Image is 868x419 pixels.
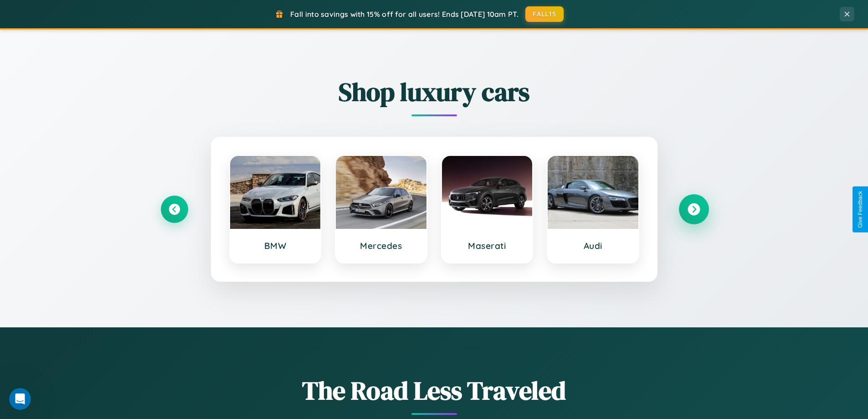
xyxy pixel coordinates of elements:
[290,10,519,19] span: Fall into savings with 15% off for all users! Ends [DATE] 10am PT.
[525,6,564,22] button: FALL15
[345,240,417,251] h3: Mercedes
[239,240,312,251] h3: BMW
[161,74,708,109] h2: Shop luxury cars
[451,240,524,251] h3: Maserati
[9,388,31,410] iframe: Intercom live chat
[161,373,708,408] h1: The Road Less Traveled
[857,191,863,228] div: Give Feedback
[557,240,629,251] h3: Audi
